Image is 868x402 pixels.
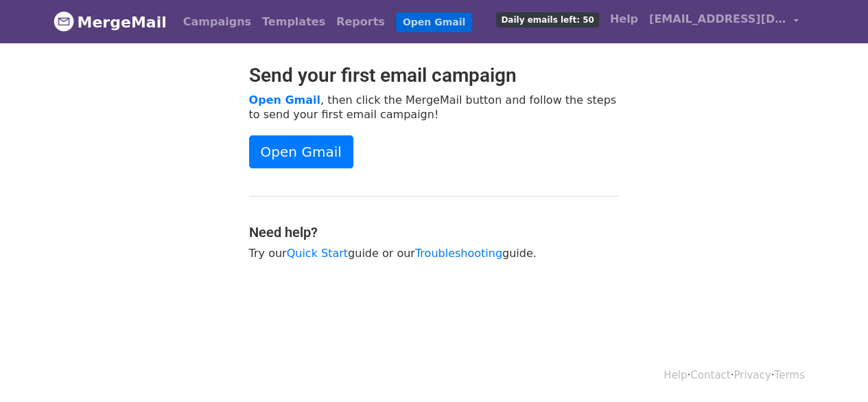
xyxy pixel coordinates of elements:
a: Open Gmail [396,12,472,32]
a: Open Gmail [249,135,353,168]
a: Contact [690,369,730,381]
a: Terms [774,369,804,381]
p: Try our guide or our guide. [249,246,620,260]
a: Open Gmail [249,93,320,107]
span: [EMAIL_ADDRESS][DOMAIN_NAME] [649,11,786,27]
a: MergeMail [54,8,167,36]
h2: Send your first email campaign [249,64,620,87]
span: Daily emails left: 50 [496,12,598,27]
a: Templates [257,8,331,36]
a: Privacy [734,369,771,381]
a: Quick Start [287,247,348,260]
a: Help [605,5,644,33]
a: Campaigns [178,8,257,36]
img: MergeMail logo [54,11,74,32]
a: Daily emails left: 50 [491,5,604,33]
a: [EMAIL_ADDRESS][DOMAIN_NAME] [644,5,804,38]
h4: Need help? [249,224,620,241]
a: Troubleshooting [415,247,502,260]
iframe: Chat Widget [799,336,868,402]
p: , then click the MergeMail button and follow the steps to send your first email campaign! [249,93,620,122]
a: Reports [331,8,390,36]
a: Help [664,369,687,381]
